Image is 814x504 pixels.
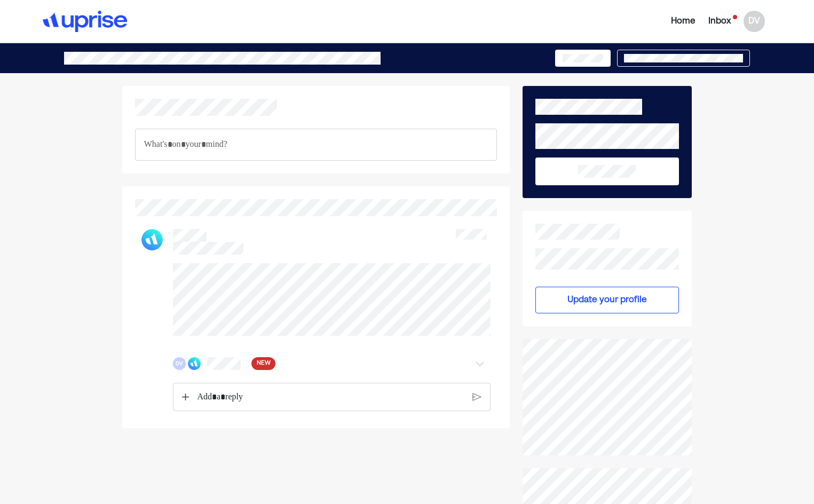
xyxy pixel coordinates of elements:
[135,129,497,161] div: Rich Text Editor. Editing area: main
[708,15,731,28] div: Inbox
[744,11,765,32] div: DV
[257,358,271,369] span: NEW
[535,287,679,313] button: Update your profile
[192,383,470,411] div: Rich Text Editor. Editing area: main
[671,15,696,28] div: Home
[173,357,186,370] div: DV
